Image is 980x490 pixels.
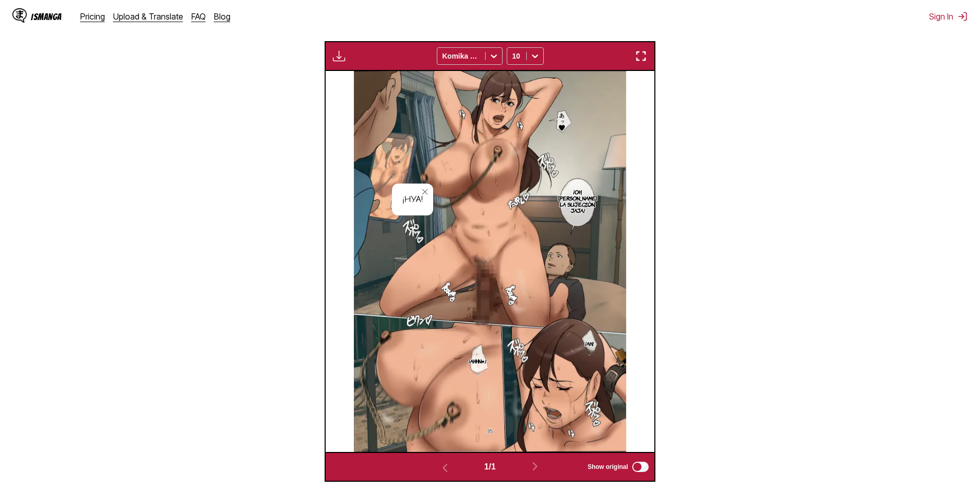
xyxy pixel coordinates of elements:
img: Enter fullscreen [635,50,647,62]
a: Upload & Translate [113,11,183,22]
button: close-tooltip [417,184,433,200]
a: FAQ [191,11,206,22]
a: IsManga LogoIsManga [12,8,80,25]
button: Sign In [929,11,968,22]
span: 1 / 1 [484,462,495,471]
img: Previous page [439,462,451,474]
div: IsManga [31,12,62,22]
input: Show original [632,462,649,472]
a: Pricing [80,11,105,22]
span: Show original [587,463,628,470]
img: Download translated images [333,50,345,62]
div: ¡Hya! [392,184,433,215]
p: ¡Oh, [PERSON_NAME] la sujeción, jaja! [556,187,599,215]
img: Next page [529,460,541,473]
img: Manga Panel [353,71,627,452]
p: ¡Hya! [390,192,405,203]
p: ¡Ahhn♥! [467,356,488,366]
img: Sign out [957,11,968,22]
img: IsManga Logo [12,8,27,23]
a: Blog [214,11,230,22]
p: ¡Ah! [583,338,596,349]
